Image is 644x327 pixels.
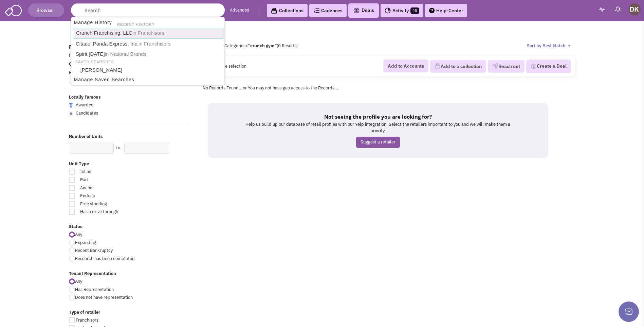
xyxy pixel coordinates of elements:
span: Recent Bankruptcy [75,247,113,253]
a: Suggest a retailer [356,137,400,148]
span: in National Brands [105,51,147,57]
a: Manage Saved Searches [72,75,224,84]
span: Browse [35,7,57,13]
button: Create a Deal [526,59,571,73]
a: Collections [267,4,308,17]
span: Awarded [76,102,94,108]
img: Deal-Dollar.png [531,63,537,70]
span: Does not have representation [75,294,133,300]
span: Anchor [76,185,151,191]
span: Candidates [76,110,98,116]
input: Search [71,3,225,17]
img: help.png [429,8,435,13]
img: locallyfamous-upvote.png [69,111,73,115]
img: icon-collection-lavender.png [435,63,441,69]
div: Search Nearby [167,143,178,152]
span: Endcap [76,193,151,199]
label: to [116,145,120,151]
label: Status [69,224,189,230]
span: Has Representation [75,287,114,292]
span: Any [75,278,82,284]
a: Help-Center [425,4,467,17]
span: Expanding [75,240,96,245]
p: Help us build up our database of retail profiles with our Yelp integration. Select the retailers ... [242,121,514,134]
a: Spirit [DATE]in National Brands [74,49,223,59]
span: 45 [410,7,419,14]
button: Reach out [488,60,525,73]
img: Cadences_logo.png [313,8,319,13]
a: [PERSON_NAME] [74,65,223,75]
span: in Franchisors [139,41,170,47]
label: Unit Type [69,161,189,167]
a: Locations [69,52,91,58]
span: Pad [76,177,151,183]
button: Browse [28,3,64,17]
h5: Not seeing the profile you are looking for? [242,113,514,120]
a: Manage History [72,18,114,27]
span: All Categories (0 Results) [218,43,298,49]
img: Activity.png [385,7,391,14]
label: Type of retailer [69,309,189,316]
img: VectorPaper_Plane.png [492,63,498,69]
b: "crunch gym" [248,43,277,49]
label: Tenant Representation [69,271,189,277]
button: Add to a collection [430,60,486,73]
span: Research has been completed [75,256,135,261]
img: icon-collection-lavender-black.svg [271,7,277,14]
span: Any [75,231,82,237]
a: Advanced [230,7,250,14]
span: Deals [353,7,374,13]
span: Free standing [76,201,151,207]
span: Has a drive through [76,209,151,215]
button: Add to Accounts [383,59,428,72]
a: Retailers [69,44,89,50]
span: Inline [76,169,151,175]
span: Franchisors [76,317,98,323]
a: Companies [69,61,94,67]
img: icon-deals.svg [353,6,360,15]
a: Citadel Panda Express, Inc.in Franchisors [74,39,223,49]
img: locallyfamous-largeicon.png [69,103,73,108]
a: People [69,69,85,75]
span: in Franchisors [132,30,164,36]
a: Cadences [309,4,347,17]
label: Locally Famous [69,94,189,101]
a: Activity45 [381,4,423,17]
img: Donnie Keller [629,3,641,15]
li: RECENT HISTORY [114,20,157,28]
span: No Records Found...or You may not have geo access to the Records... [203,85,338,91]
span: > [245,43,248,49]
a: Crunch Franchising, LLCin Franchisors [74,28,223,38]
img: SmartAdmin [5,3,22,16]
button: Deals [351,6,376,15]
label: Number of Units [69,134,189,140]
